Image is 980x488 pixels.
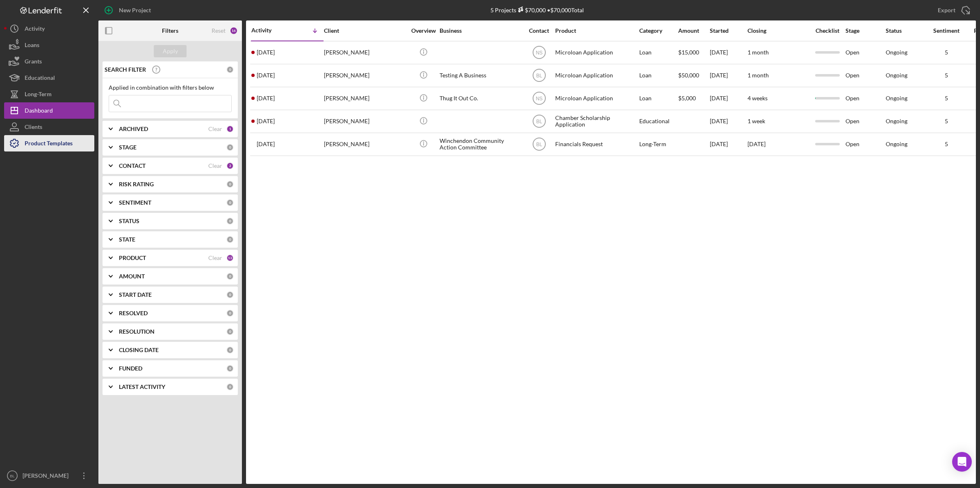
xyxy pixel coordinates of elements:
div: Clear [208,255,222,261]
div: Financials Request [555,133,637,155]
b: LATEST ACTIVITY [119,384,165,390]
div: [PERSON_NAME] [324,65,406,86]
div: Clients [25,119,42,137]
button: Dashboard [4,102,94,119]
div: 0 [226,199,234,206]
a: Activity [4,20,94,37]
b: RESOLVED [119,310,148,316]
div: Closing [748,27,809,34]
div: [DATE] [710,133,747,155]
text: NS [536,50,542,56]
button: Product Templates [4,135,94,151]
div: 13 [226,254,234,262]
div: Thug It Out Co. [440,88,522,109]
div: Loan [639,42,677,63]
div: Sentiment [926,27,967,34]
time: [DATE] [748,140,766,147]
b: SEARCH FILTER [105,66,146,73]
div: Ongoing [886,49,907,56]
div: 5 [926,141,967,147]
div: 5 Projects • $70,000 Total [490,7,584,14]
button: Loans [4,37,94,53]
div: Testing A Business [440,65,522,86]
div: Activity [251,27,287,34]
div: Overview [408,27,439,34]
text: NS [536,96,542,102]
div: Stage [846,27,885,34]
div: Category [639,27,677,34]
div: Open [846,88,885,109]
button: Apply [154,45,187,57]
div: 5 [926,72,967,79]
div: New Project [119,2,151,18]
button: Clients [4,119,94,135]
b: STAGE [119,144,137,151]
div: 5 [926,118,967,124]
b: ARCHIVED [119,126,148,132]
b: CONTACT [119,163,146,169]
div: [PERSON_NAME] [324,133,406,155]
text: BL [536,119,542,124]
div: [PERSON_NAME] [21,468,74,486]
div: Educational [639,111,677,132]
time: 2025-09-29 19:09 [257,72,275,79]
div: 0 [226,181,234,188]
b: RESOLUTION [119,328,155,335]
div: 0 [226,144,234,151]
div: Open Intercom Messenger [952,452,972,472]
div: [DATE] [710,42,747,63]
button: Grants [4,53,94,70]
div: Clear [208,163,222,169]
b: Filters [162,27,178,34]
b: STATE [119,236,135,243]
b: CLOSING DATE [119,347,159,353]
div: 1 [226,125,234,133]
div: Started [710,27,747,34]
text: BL [536,73,542,79]
div: [PERSON_NAME] [324,42,406,63]
div: Status [886,27,925,34]
div: Amount [678,27,709,34]
div: Client [324,27,406,34]
text: BL [536,142,542,147]
div: Apply [163,45,178,57]
time: 1 week [748,117,765,124]
b: RISK RATING [119,181,154,188]
div: Contact [524,27,554,34]
div: Long-Term [25,86,52,104]
button: Long-Term [4,86,94,102]
div: Ongoing [886,95,907,102]
button: New Project [98,2,159,18]
b: FUNDED [119,365,142,372]
div: 0 [226,310,234,317]
time: 2025-04-12 21:27 [257,141,275,147]
div: 16 [230,27,238,35]
div: Activity [25,20,45,39]
div: Ongoing [886,72,907,79]
div: 0 [226,66,234,73]
div: Educational [25,70,55,88]
div: [DATE] [710,65,747,86]
time: 4 weeks [748,95,768,102]
div: 0 [226,291,234,298]
div: Clear [208,126,222,132]
div: 0 [226,217,234,225]
b: PRODUCT [119,255,146,261]
a: Educational [4,70,94,86]
button: BL[PERSON_NAME] [4,468,94,484]
div: 5 [926,49,967,56]
span: $15,000 [678,49,699,56]
div: 0 [226,236,234,243]
div: [DATE] [710,88,747,109]
div: 2 [226,162,234,169]
div: Reset [212,27,226,34]
div: 0 [226,328,234,335]
time: 2025-10-03 10:41 [257,49,275,56]
div: 0 [226,346,234,354]
div: Product Templates [25,135,73,154]
div: Checklist [810,27,845,34]
span: $5,000 [678,95,696,102]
